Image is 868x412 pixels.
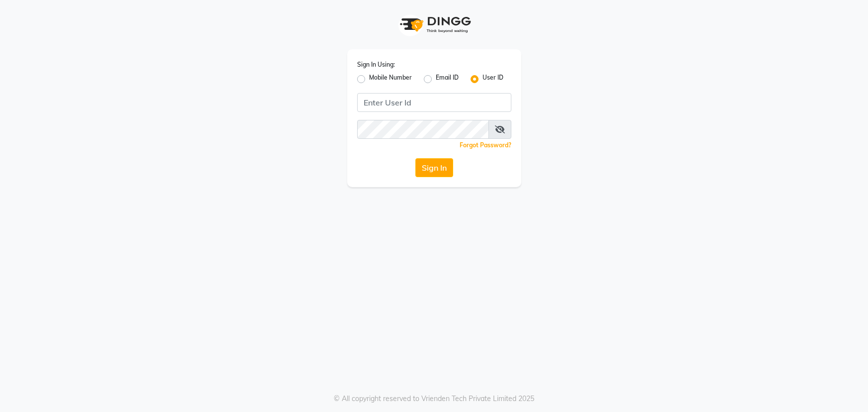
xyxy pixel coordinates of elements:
input: Username [357,120,489,139]
label: Sign In Using: [357,60,395,69]
img: logo1.svg [394,10,474,39]
label: Email ID [436,73,459,85]
label: User ID [482,73,503,85]
input: Username [357,93,511,112]
button: Sign In [415,158,453,177]
a: Forgot Password? [460,141,511,149]
label: Mobile Number [369,73,412,85]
